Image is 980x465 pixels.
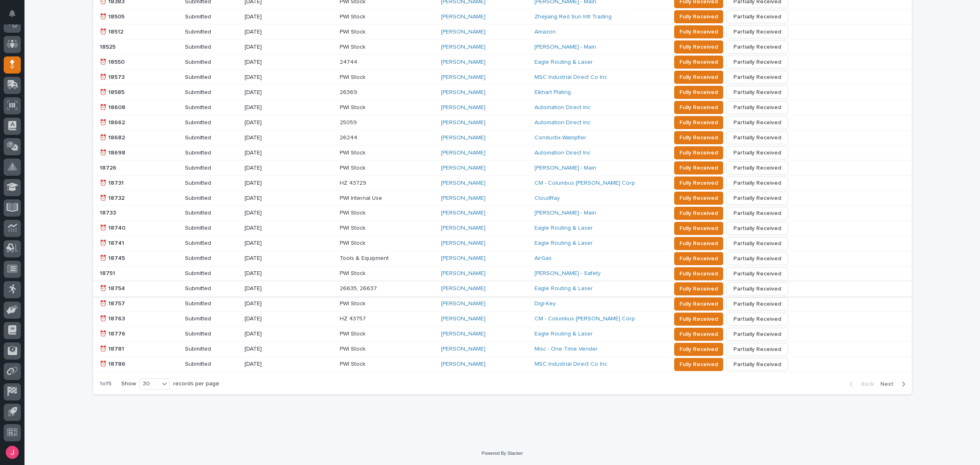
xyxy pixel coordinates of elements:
[726,297,788,311] button: Partially Received
[185,255,238,262] p: Submitted
[674,71,723,84] button: Fully Received
[726,146,788,159] button: Partially Received
[441,89,486,96] a: [PERSON_NAME]
[93,281,912,296] tr: ⏰ 18754Submitted[DATE]26635, 26637[PERSON_NAME] Eagle Routing & Laser Fully ReceivedPartially Rec...
[733,193,781,203] span: Partially Received
[535,150,590,156] a: Automation Direct Inc
[245,240,313,247] p: [DATE]
[441,210,486,217] a: [PERSON_NAME]
[93,374,118,394] p: 1 of 5
[679,208,718,218] span: Fully Received
[4,5,21,22] button: Notifications
[100,165,168,172] p: 18726
[674,343,723,356] button: Fully Received
[245,74,313,81] p: [DATE]
[674,207,723,220] button: Fully Received
[245,225,313,232] p: [DATE]
[340,285,408,292] p: 26635, 26637
[441,74,486,81] a: [PERSON_NAME]
[535,119,590,126] a: Automation Direct Inc
[340,119,408,126] p: 25059
[674,328,723,341] button: Fully Received
[93,342,912,357] tr: ⏰ 18781Submitted[DATE]PWI Stock[PERSON_NAME] Misc - One Time Vender Fully ReceivedPartially Received
[185,331,238,338] p: Submitted
[245,104,313,111] p: [DATE]
[340,331,408,338] p: PWI Stock
[674,192,723,205] button: Fully Received
[535,29,556,36] a: Amazon
[674,146,723,159] button: Fully Received
[726,116,788,129] button: Partially Received
[733,224,781,233] span: Partially Received
[726,161,788,174] button: Partially Received
[674,131,723,144] button: Fully Received
[245,119,313,126] p: [DATE]
[674,222,723,235] button: Fully Received
[100,331,168,338] p: ⏰ 18776
[93,311,912,326] tr: ⏰ 18763Submitted[DATE]HZ 43757[PERSON_NAME] CM - Columbus [PERSON_NAME] Corp Fully ReceivedPartia...
[441,13,486,20] a: [PERSON_NAME]
[726,343,788,356] button: Partially Received
[93,326,912,342] tr: ⏰ 18776Submitted[DATE]PWI Stock[PERSON_NAME] Eagle Routing & Laser Fully ReceivedPartially Received
[535,74,607,81] a: MSC Industrial Direct Co Inc
[726,71,788,84] button: Partially Received
[93,296,912,311] tr: ⏰ 18757Submitted[DATE]PWI Stock[PERSON_NAME] Digi-Key Fully ReceivedPartially Received
[679,87,718,97] span: Fully Received
[679,224,718,233] span: Fully Received
[674,282,723,295] button: Fully Received
[535,285,593,292] a: Eagle Routing & Laser
[340,225,408,232] p: PWI Stock
[340,270,408,277] p: PWI Stock
[185,29,238,36] p: Submitted
[733,163,781,173] span: Partially Received
[733,239,781,248] span: Partially Received
[441,300,486,307] a: [PERSON_NAME]
[441,285,486,292] a: [PERSON_NAME]
[93,236,912,251] tr: ⏰ 18741Submitted[DATE]PWI Stock[PERSON_NAME] Eagle Routing & Laser Fully ReceivedPartially Received
[535,361,607,368] a: MSC Industrial Direct Co Inc
[93,221,912,236] tr: ⏰ 18740Submitted[DATE]PWI Stock[PERSON_NAME] Eagle Routing & Laser Fully ReceivedPartially Received
[674,358,723,371] button: Fully Received
[185,285,238,292] p: Submitted
[535,315,635,322] a: CM - Columbus [PERSON_NAME] Corp
[100,285,168,292] p: ⏰ 18754
[726,101,788,114] button: Partially Received
[733,208,781,218] span: Partially Received
[245,331,313,338] p: [DATE]
[679,148,718,158] span: Fully Received
[441,29,486,36] a: [PERSON_NAME]
[245,29,313,36] p: [DATE]
[726,192,788,205] button: Partially Received
[340,74,408,81] p: PWI Stock
[733,329,781,339] span: Partially Received
[100,315,168,322] p: ⏰ 18763
[441,255,486,262] a: [PERSON_NAME]
[535,89,571,96] a: Elkhart Plating
[441,150,486,156] a: [PERSON_NAME]
[679,163,718,173] span: Fully Received
[535,240,593,247] a: Eagle Routing & Laser
[733,133,781,143] span: Partially Received
[245,89,313,96] p: [DATE]
[185,346,238,353] p: Submitted
[185,134,238,141] p: Submitted
[10,10,21,23] div: Notifications
[535,195,560,202] a: CloudRay
[93,40,912,55] tr: 18525Submitted[DATE]PWI Stock[PERSON_NAME] [PERSON_NAME] - Main Fully ReceivedPartially Received
[100,119,168,126] p: ⏰ 18662
[340,180,408,187] p: HZ 43729
[726,282,788,295] button: Partially Received
[726,358,788,371] button: Partially Received
[185,150,238,156] p: Submitted
[4,444,21,461] button: users-avatar
[733,178,781,188] span: Partially Received
[535,331,593,338] a: Eagle Routing & Laser
[93,190,912,206] tr: ⏰ 18732Submitted[DATE]PWI Internal Use[PERSON_NAME] CloudRay Fully ReceivedPartially Received
[100,270,168,277] p: 18751
[733,299,781,309] span: Partially Received
[674,297,723,311] button: Fully Received
[245,180,313,187] p: [DATE]
[441,346,486,353] a: [PERSON_NAME]
[93,206,912,221] tr: 18733Submitted[DATE]PWI Stock[PERSON_NAME] [PERSON_NAME] - Main Fully ReceivedPartially Received
[185,59,238,66] p: Submitted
